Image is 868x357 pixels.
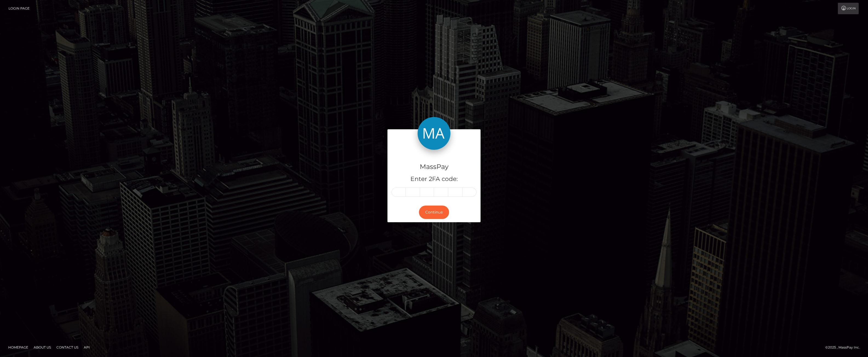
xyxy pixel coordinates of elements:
a: About Us [31,343,53,352]
a: Contact Us [54,343,81,352]
img: MassPay [418,117,450,150]
a: Homepage [6,343,30,352]
h5: Enter 2FA code: [392,175,476,183]
h4: MassPay [392,162,476,172]
div: © 2025 , MassPay Inc. [825,344,864,350]
a: API [82,343,92,352]
a: Login [838,3,859,14]
button: Continue [419,206,449,219]
a: Login Page [8,3,30,14]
